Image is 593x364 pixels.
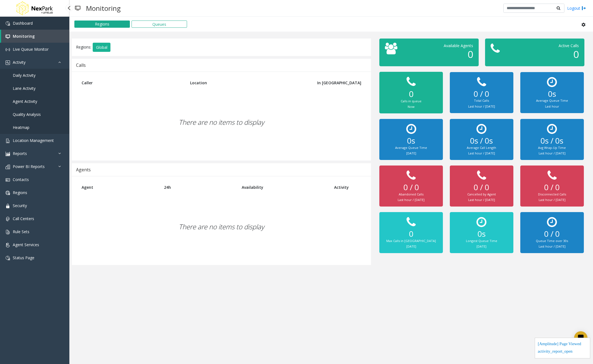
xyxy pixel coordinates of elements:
span: Regions: [76,44,91,49]
th: Agent [77,180,160,194]
div: Average Queue Time [385,146,437,150]
span: Location Management [13,138,54,143]
img: 'icon' [6,230,10,234]
img: 'icon' [6,60,10,65]
th: In [GEOGRAPHIC_DATA] [300,76,365,90]
img: pageIcon [75,1,80,15]
small: Last hour / [DATE] [539,151,566,155]
h2: 0s / 0s [526,136,578,146]
div: Longest Queue Time [455,239,508,243]
img: 'icon' [6,191,10,195]
small: Last hour / [DATE] [398,198,425,202]
h2: 0s / 0s [455,136,508,146]
small: Last hour / [DATE] [539,198,566,202]
div: There are no items to display [77,90,365,155]
button: Global [93,43,110,52]
div: Cancelled by Agent [455,192,508,197]
div: Max Calls in [GEOGRAPHIC_DATA] [385,239,437,243]
small: Last hour / [DATE] [468,151,495,155]
img: 'icon' [6,47,10,52]
span: Heatmap [13,125,29,130]
h2: 0 [385,89,437,99]
h2: 0s [385,136,437,146]
th: Location [186,76,300,90]
h3: Monitoring [83,1,123,15]
div: [Amplitude] Page Viewed [538,341,587,348]
span: Active Calls [559,43,579,48]
th: Activity [330,180,365,194]
span: Quality Analysis [13,112,41,117]
th: 24h [160,180,238,194]
img: 'icon' [6,217,10,221]
div: Average Queue Time [526,98,578,103]
span: 0 [468,48,473,61]
img: 'icon' [6,243,10,247]
span: Live Queue Monitor [13,47,49,52]
div: Avg Wrap-Up Time [526,146,578,150]
span: Lane Activity [13,86,36,91]
h2: 0s [526,89,578,99]
span: Security [13,203,27,208]
button: Regions [74,21,130,28]
small: Last hour / [DATE] [468,104,495,108]
img: logout [582,5,586,11]
span: 0 [573,48,579,61]
span: Agent Activity [13,99,37,104]
h2: 0s [455,229,508,239]
small: [DATE] [406,151,416,155]
div: Disconnected Calls [526,192,578,197]
div: Calls in queue [385,99,437,104]
th: Caller [77,76,186,90]
span: Contacts [13,177,29,182]
img: 'icon' [6,152,10,156]
img: 'icon' [6,139,10,143]
a: Logout [567,5,586,11]
div: Average Call Length [455,146,508,150]
div: Total Calls [455,98,508,103]
span: Dashboard [13,21,33,26]
img: 'icon' [6,256,10,260]
small: Last hour [545,104,559,108]
span: Status Page [13,255,34,260]
span: Regions [13,190,27,195]
small: Now [408,105,415,109]
span: Call Centers [13,216,34,221]
h2: 0 [385,229,437,239]
img: 'icon' [6,165,10,169]
span: Agent Services [13,242,39,247]
div: activity_report_open [538,348,587,356]
h2: 0 / 0 [385,183,437,192]
h2: 0 / 0 [526,229,578,239]
h2: 0 / 0 [526,183,578,192]
h2: 0 / 0 [455,183,508,192]
span: Available Agents [444,43,473,48]
div: Agents [76,166,91,173]
div: Calls [76,62,86,69]
a: Monitoring [1,30,69,43]
div: Queue Time over 30s [526,239,578,243]
small: [DATE] [476,244,486,248]
span: Daily Activity [13,73,36,78]
span: Monitoring [13,34,35,39]
img: 'icon' [6,34,10,39]
span: Rule Sets [13,229,29,234]
span: Activity [13,60,26,65]
small: Last hour / [DATE] [468,198,495,202]
button: Queues [132,21,187,28]
div: There are no items to display [77,194,365,259]
h2: 0 / 0 [455,89,508,99]
small: [DATE] [406,244,416,248]
th: Availability [238,180,330,194]
img: 'icon' [6,178,10,182]
img: 'icon' [6,21,10,26]
div: Abandoned Calls [385,192,437,197]
small: Last hour / [DATE] [539,244,566,248]
img: 'icon' [6,204,10,208]
span: Power BI Reports [13,164,45,169]
span: Reports [13,151,27,156]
